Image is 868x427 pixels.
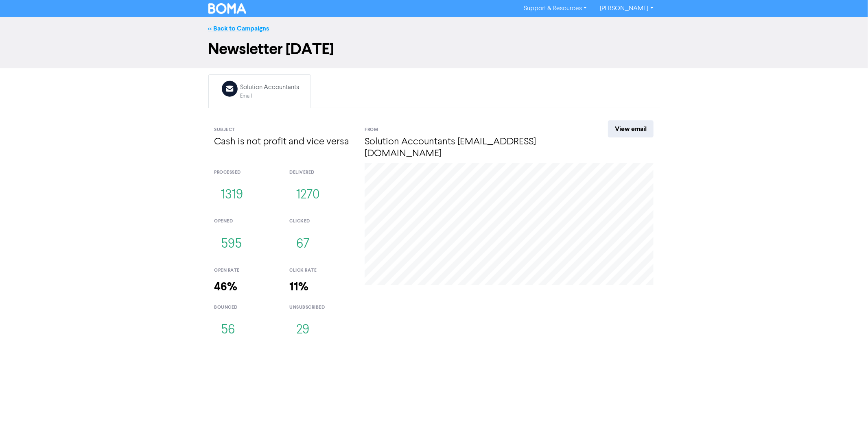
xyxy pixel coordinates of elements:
[208,24,269,33] a: << Back to Campaigns
[289,169,352,176] div: delivered
[214,136,353,148] h4: Cash is not profit and vice versa
[289,231,316,258] button: 67
[289,317,316,344] button: 29
[214,267,278,274] div: open rate
[214,304,278,311] div: bounced
[608,120,654,137] a: View email
[214,126,353,133] div: Subject
[241,92,300,100] div: Email
[365,126,578,133] div: From
[289,267,352,274] div: click rate
[214,169,278,176] div: processed
[365,136,578,160] h4: Solution Accountants [EMAIL_ADDRESS][DOMAIN_NAME]
[517,2,593,15] a: Support & Resources
[214,218,278,225] div: opened
[289,280,308,294] strong: 11%
[289,218,352,225] div: clicked
[214,280,238,294] strong: 46%
[214,317,242,344] button: 56
[241,83,300,92] div: Solution Accountants
[289,182,327,209] button: 1270
[214,231,249,258] button: 595
[208,40,660,59] h1: Newsletter [DATE]
[827,388,868,427] iframe: Chat Widget
[289,304,352,311] div: unsubscribed
[214,182,250,209] button: 1319
[208,3,247,14] img: BOMA Logo
[593,2,660,15] a: [PERSON_NAME]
